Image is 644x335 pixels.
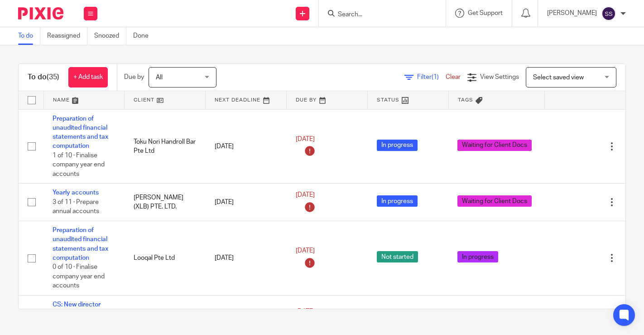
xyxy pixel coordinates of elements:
a: CS: New director onboarding [53,301,101,317]
span: [DATE] [296,136,315,142]
span: Select saved view [533,74,584,81]
span: (35) [47,73,59,81]
a: Snoozed [94,27,126,45]
img: Pixie [18,7,63,19]
a: Preparation of unaudited financial statements and tax computation [53,227,108,261]
span: 3 of 11 · Prepare annual accounts [53,199,99,215]
span: Waiting for Client Docs [457,140,532,151]
span: Not started [377,251,418,262]
span: [DATE] [296,248,315,254]
td: [DATE] [206,221,287,295]
span: View Settings [480,74,519,80]
a: To do [18,27,40,45]
a: Clear [446,74,461,80]
span: Waiting for Client Docs [457,195,532,207]
span: Filter [417,74,446,80]
span: [DATE] [296,192,315,198]
td: [DATE] [206,109,287,184]
span: Tags [458,97,473,102]
a: Preparation of unaudited financial statements and tax computation [53,116,108,150]
td: Toku Nori Handroll Bar Pte Ltd [125,109,206,184]
a: Done [133,27,155,45]
td: [DATE] [206,184,287,221]
a: + Add task [68,67,108,87]
span: In progress [377,140,418,151]
span: In progress [457,251,498,262]
td: Looqal Pte Ltd [125,221,206,295]
p: [PERSON_NAME] [547,9,597,18]
span: 0 of 10 · Finalise company year end accounts [53,264,105,289]
span: In progress [377,195,418,207]
a: Reassigned [47,27,87,45]
span: All [156,74,163,81]
a: Yearly accounts [53,189,99,196]
img: svg%3E [601,6,616,21]
span: [DATE] [296,308,315,315]
h1: To do [28,73,59,82]
input: Search [337,11,418,19]
span: Get Support [468,10,503,16]
p: Due by [124,73,144,82]
span: (1) [432,74,439,80]
span: 1 of 10 · Finalise company year end accounts [53,152,105,177]
td: [PERSON_NAME] (XLB) PTE. LTD. [125,184,206,221]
